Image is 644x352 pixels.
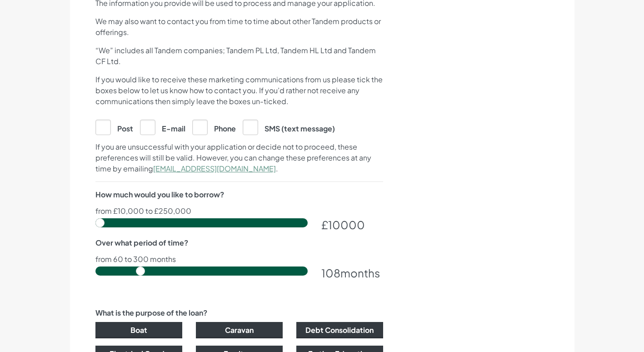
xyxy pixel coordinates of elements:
[95,307,207,318] label: What is the purpose of the loan?
[321,265,383,281] div: months
[95,256,383,263] p: from 60 to 300 months
[243,120,335,134] label: SMS (text message)
[321,266,340,280] span: 108
[328,218,365,231] span: 10000
[321,216,383,233] div: £
[95,322,182,338] button: Boat
[95,207,383,215] p: from £10,000 to £250,000
[95,74,383,107] p: If you would like to receive these marketing communications from us please tick the boxes below t...
[153,164,276,173] a: [EMAIL_ADDRESS][DOMAIN_NAME]
[296,322,383,338] button: Debt Consolidation
[192,120,236,134] label: Phone
[95,237,188,248] label: Over what period of time?
[196,322,283,338] button: Caravan
[95,16,383,38] p: We may also want to contact you from time to time about other Tandem products or offerings.
[95,141,383,174] p: If you are unsuccessful with your application or decide not to proceed, these preferences will st...
[140,120,185,134] label: E-mail
[95,120,133,134] label: Post
[95,45,383,67] p: “We” includes all Tandem companies; Tandem PL Ltd, Tandem HL Ltd and Tandem CF Ltd.
[95,189,224,200] label: How much would you like to borrow?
